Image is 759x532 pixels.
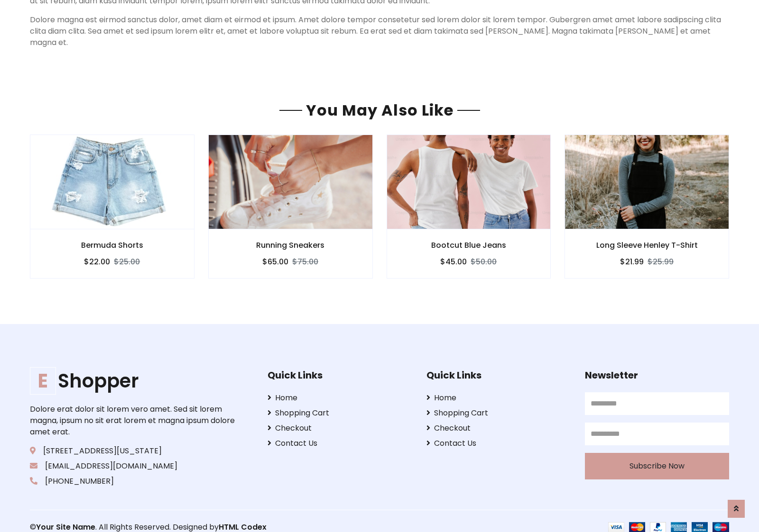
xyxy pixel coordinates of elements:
a: Contact Us [426,438,571,449]
h5: Quick Links [426,370,571,381]
a: Long Sleeve Henley T-Shirt $21.99$25.99 [565,135,729,278]
p: [PHONE_NUMBER] [30,476,238,487]
h6: Running Sneakers [209,241,372,250]
button: Subscribe Now [585,453,729,479]
del: $25.99 [648,256,674,267]
del: $50.00 [471,256,497,267]
h6: Long Sleeve Henley T-Shirt [565,241,729,250]
h6: $45.00 [440,257,467,266]
a: Shopping Cart [426,407,571,419]
h6: $65.00 [262,257,288,266]
h6: $21.99 [620,257,644,266]
h1: Shopper [30,370,238,392]
del: $75.00 [292,256,318,267]
p: Dolore erat dolor sit lorem vero amet. Sed sit lorem magna, ipsum no sit erat lorem et magna ipsu... [30,404,238,438]
h5: Newsletter [585,370,729,381]
h5: Quick Links [268,370,412,381]
p: [STREET_ADDRESS][US_STATE] [30,445,238,457]
a: Checkout [426,423,571,434]
del: $25.00 [114,256,140,267]
h6: $22.00 [84,257,110,266]
a: Bootcut Blue Jeans $45.00$50.00 [387,135,551,278]
a: EShopper [30,370,238,392]
a: Contact Us [268,438,412,449]
a: Checkout [268,423,412,434]
p: Dolore magna est eirmod sanctus dolor, amet diam et eirmod et ipsum. Amet dolore tempor consetetu... [30,14,729,48]
a: Shopping Cart [268,407,412,419]
a: Running Sneakers $65.00$75.00 [208,135,373,278]
a: Bermuda Shorts $22.00$25.00 [30,135,194,278]
a: Home [268,392,412,404]
span: E [30,367,56,395]
h6: Bermuda Shorts [30,241,194,250]
h6: Bootcut Blue Jeans [387,241,551,250]
a: Home [426,392,571,404]
span: You May Also Like [302,99,457,121]
p: [EMAIL_ADDRESS][DOMAIN_NAME] [30,460,238,472]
